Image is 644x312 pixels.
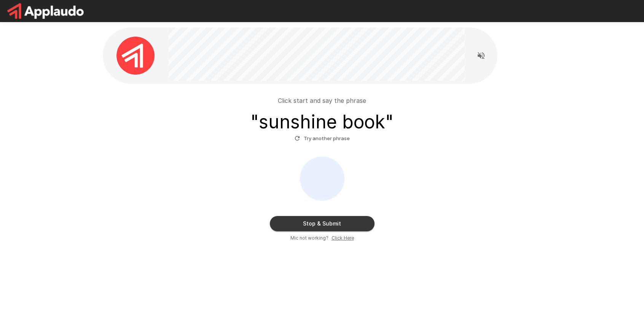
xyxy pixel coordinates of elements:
[293,133,352,144] button: Try another phrase
[473,48,489,63] button: Read questions aloud
[278,96,366,105] p: Click start and say the phrase
[250,111,394,133] h3: " sunshine book "
[290,234,328,242] span: Mic not working?
[332,235,354,241] u: Click Here
[116,37,155,75] img: applaudo_avatar.png
[270,216,375,231] button: Stop & Submit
